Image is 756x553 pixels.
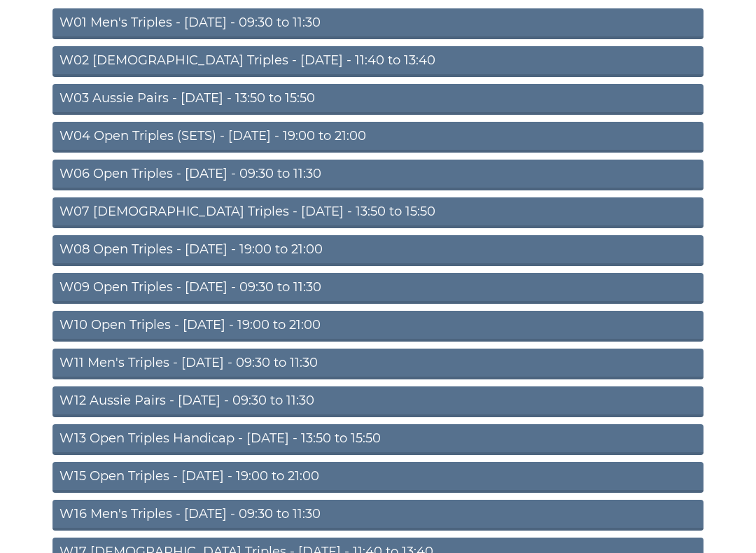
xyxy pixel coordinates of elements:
[52,122,703,153] a: W04 Open Triples (SETS) - [DATE] - 19:00 to 21:00
[52,235,703,266] a: W08 Open Triples - [DATE] - 19:00 to 21:00
[52,311,703,342] a: W10 Open Triples - [DATE] - 19:00 to 21:00
[52,46,703,77] a: W02 [DEMOGRAPHIC_DATA] Triples - [DATE] - 11:40 to 13:40
[52,349,703,379] a: W11 Men's Triples - [DATE] - 09:30 to 11:30
[52,500,703,531] a: W16 Men's Triples - [DATE] - 09:30 to 11:30
[52,386,703,417] a: W12 Aussie Pairs - [DATE] - 09:30 to 11:30
[52,84,703,115] a: W03 Aussie Pairs - [DATE] - 13:50 to 15:50
[52,160,703,190] a: W06 Open Triples - [DATE] - 09:30 to 11:30
[52,273,703,304] a: W09 Open Triples - [DATE] - 09:30 to 11:30
[52,424,703,455] a: W13 Open Triples Handicap - [DATE] - 13:50 to 15:50
[52,8,703,39] a: W01 Men's Triples - [DATE] - 09:30 to 11:30
[52,462,703,493] a: W15 Open Triples - [DATE] - 19:00 to 21:00
[52,197,703,228] a: W07 [DEMOGRAPHIC_DATA] Triples - [DATE] - 13:50 to 15:50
